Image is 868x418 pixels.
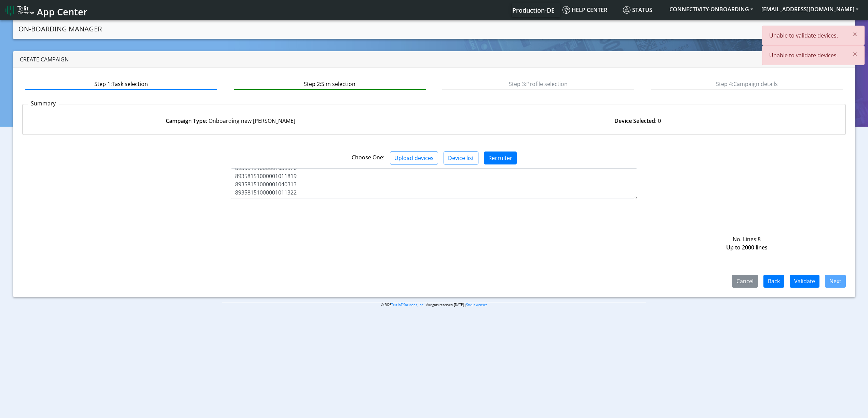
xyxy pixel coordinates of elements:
[620,3,665,17] a: Status
[512,6,555,14] span: Production-DE
[390,152,438,164] button: Upload devices
[614,117,655,125] strong: Device Selected
[434,117,841,125] div: : 0
[352,154,384,161] span: Choose One:
[166,117,206,125] strong: Campaign Type
[391,303,424,307] a: Telit IoT Solutions, Inc.
[25,77,217,90] btn: Step 1: Task selection
[846,46,864,62] button: Close
[623,6,630,14] img: status.svg
[651,77,843,90] btn: Step 4: Campaign details
[763,275,784,288] button: Back
[790,275,819,288] button: Validate
[769,51,842,59] p: Unable to validate devices.
[444,152,478,164] button: Device list
[442,77,634,90] btn: Step 3: Profile selection
[758,235,761,243] span: 8
[560,3,620,17] a: Help center
[796,21,850,35] a: Create campaign
[27,117,434,125] div: : Onboarding new [PERSON_NAME]
[769,31,842,40] p: Unable to validate devices.
[484,152,517,164] button: Recruiter
[757,3,863,15] button: [EMAIL_ADDRESS][DOMAIN_NAME]
[18,22,102,36] a: On-Boarding Manager
[5,3,86,17] a: App Center
[853,48,857,59] span: ×
[732,275,758,288] button: Cancel
[665,3,757,15] button: CONNECTIVITY-ONBOARDING
[234,77,425,90] btn: Step 2: Sim selection
[562,6,607,14] span: Help center
[623,6,652,14] span: Status
[759,21,796,35] a: Campaigns
[853,28,857,40] span: ×
[222,302,646,307] p: © 2025 . All rights reserved.[DATE] |
[512,3,554,17] a: Your current platform instance
[846,26,864,42] button: Close
[13,51,855,68] div: Create campaign
[37,5,87,18] span: App Center
[5,5,34,16] img: logo-telit-cinterion-gw-new.png
[825,275,846,288] button: Next
[562,6,570,14] img: knowledge.svg
[466,303,487,307] a: Status website
[642,243,851,251] div: Up to 2000 lines
[28,99,59,107] p: Summary
[642,235,851,243] div: No. Lines:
